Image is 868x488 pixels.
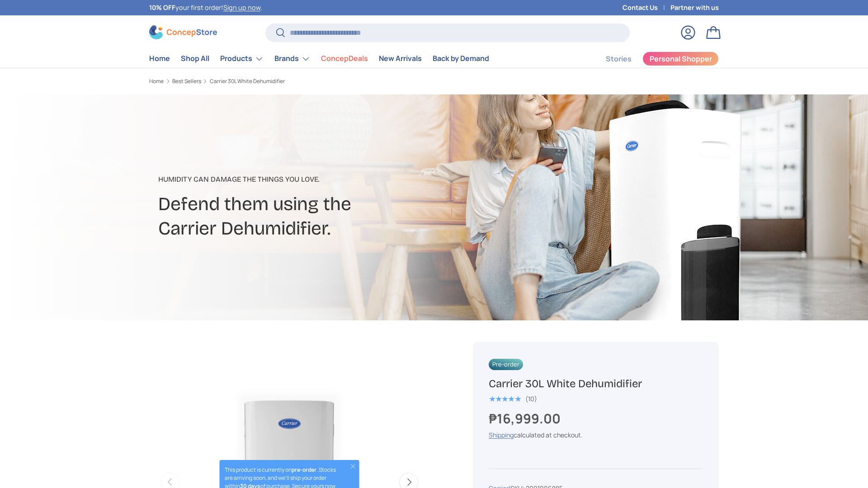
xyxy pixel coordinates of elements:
[215,50,269,68] summary: Products
[220,50,264,68] a: Products
[606,50,632,68] a: Stories
[489,394,521,404] span: ★★★★★
[274,50,310,68] a: Brands
[584,50,719,68] nav: Secondary
[158,192,505,241] h2: Defend them using the Carrier Dehumidifier.
[489,431,514,439] a: Shipping
[379,50,422,67] a: New Arrivals
[489,430,703,440] div: calculated at checkout.
[269,50,316,68] summary: Brands
[525,395,537,402] div: (10)
[149,77,451,85] nav: Breadcrumbs
[210,79,285,84] a: Carrier 30L White Dehumidifier
[623,3,670,13] a: Contact Us
[149,79,164,84] a: Home
[223,3,260,12] a: Sign up now
[489,359,523,370] span: Pre-order
[642,52,719,66] a: Personal Shopper
[181,50,209,67] a: Shop All
[158,174,505,185] p: Humidity can damage the things you love.
[670,3,719,13] a: Partner with us
[292,466,316,474] strong: pre-order
[149,25,217,39] img: ConcepStore
[489,409,563,427] strong: ₱16,999.00
[650,55,712,62] span: Personal Shopper
[433,50,489,67] a: Back by Demand
[172,79,201,84] a: Best Sellers
[149,50,489,68] nav: Primary
[149,50,170,67] a: Home
[149,3,175,12] strong: 10% OFF
[489,393,537,403] a: 5.0 out of 5.0 stars (10)
[149,3,262,13] p: your first order! .
[489,377,703,391] h1: Carrier 30L White Dehumidifier
[489,395,521,403] div: 5.0 out of 5.0 stars
[321,50,368,67] a: ConcepDeals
